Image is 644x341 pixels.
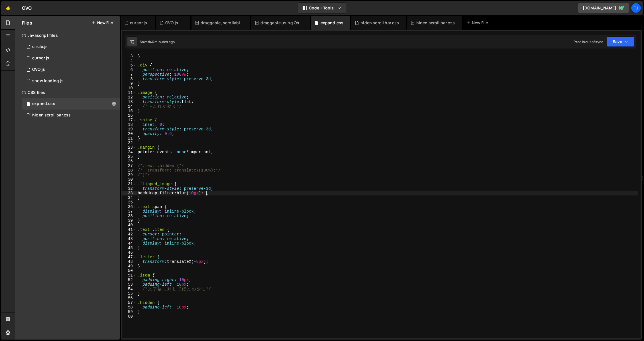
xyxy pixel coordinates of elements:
div: 24 [122,150,136,154]
button: Save [607,37,634,47]
div: 42 [122,232,136,237]
div: 45 [122,246,136,250]
button: New File [91,21,113,25]
div: 19 [122,127,136,132]
div: circle.js [32,44,48,49]
div: 50 [122,269,136,273]
div: 55 [122,291,136,296]
div: 20 [122,132,136,136]
div: 31 [122,182,136,186]
div: expand.css [321,20,344,26]
div: 59 [122,310,136,314]
div: 57 [122,300,136,305]
div: 8 [122,77,136,81]
div: cursor.js [32,56,49,61]
div: draggable using Observer.css [260,20,303,26]
div: 32 [122,186,136,191]
div: 5 [122,63,136,68]
div: cursor.js [130,20,147,26]
div: hiden scroll bar.css [32,113,71,118]
div: 9 [122,81,136,86]
div: CSS files [15,87,120,98]
a: 🤙 [1,1,15,15]
div: 41 [122,227,136,232]
a: [DOMAIN_NAME] [578,3,629,13]
div: 11 [122,90,136,95]
div: 14 [122,104,136,109]
div: circle.js [22,41,122,53]
div: 51 [122,273,136,278]
div: 38 [122,214,136,218]
div: 12 [122,95,136,100]
button: Code + Tools [298,3,346,13]
div: 16 [122,113,136,118]
div: 48 [122,259,136,264]
h2: Files [22,20,32,26]
div: 49 [122,264,136,269]
div: 52 [122,278,136,282]
div: 27 [122,164,136,168]
div: hiden scroll bar.css [360,20,399,26]
div: 56 [122,296,136,300]
div: 22 [122,141,136,145]
div: 3 [122,54,136,58]
div: 60 [122,314,136,319]
div: expand.css [22,98,122,110]
div: 26 [122,159,136,164]
div: 28 [122,168,136,173]
div: 23 [122,145,136,150]
div: 4 [122,58,136,63]
div: 44 [122,241,136,246]
div: 53 [122,282,136,287]
div: show loading.js [32,78,64,84]
div: OVO.js [32,67,45,72]
div: 10 [122,86,136,90]
div: 35 [122,200,136,205]
div: Javascript files [15,30,120,41]
div: 17 [122,118,136,122]
div: 7 [122,72,136,77]
div: OVO.js [22,64,122,75]
div: 6 [122,68,136,72]
div: 25 [122,154,136,159]
div: 47 [122,255,136,259]
div: 21 [122,136,136,141]
div: New File [466,20,490,26]
div: 18 [122,122,136,127]
div: 30 [122,177,136,182]
div: 37 [122,209,136,214]
div: 17267/48011.js [22,75,122,87]
div: 29 [122,173,136,177]
div: 34 [122,195,136,200]
div: 43 [122,237,136,241]
div: 36 [122,205,136,209]
a: Fu [631,3,641,13]
div: hiden scroll bar.css [416,20,455,26]
div: OVO.js [165,20,178,26]
div: 13 [122,100,136,104]
div: Prod is out of sync [574,39,603,44]
div: 46 [122,250,136,255]
div: 17267/48012.js [22,53,122,64]
div: draggable, scrollable.js [201,20,243,26]
div: 54 [122,287,136,291]
div: expand.css [32,101,55,106]
div: 33 [122,191,136,195]
div: 46 minutes ago [150,39,175,44]
div: Saved [140,39,175,44]
div: 17267/47816.css [22,110,122,121]
div: 58 [122,305,136,310]
div: OVO [22,5,32,11]
div: 40 [122,223,136,227]
div: 39 [122,218,136,223]
div: 15 [122,109,136,113]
